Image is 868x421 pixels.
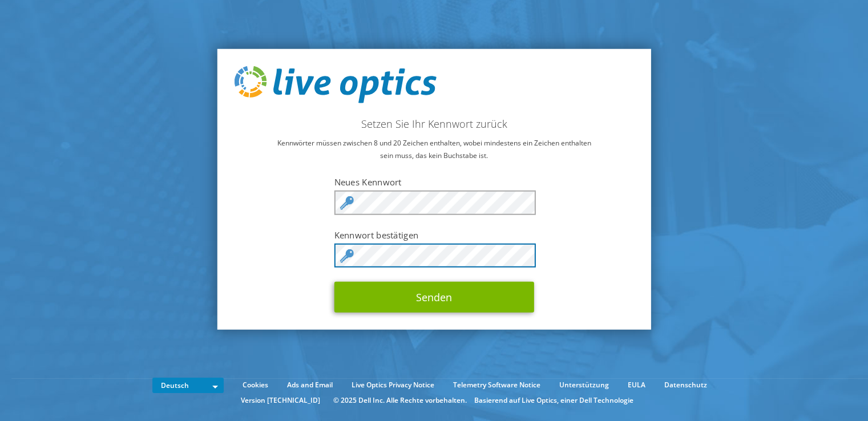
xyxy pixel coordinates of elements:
[343,379,443,391] a: Live Optics Privacy Notice
[445,379,549,391] a: Telemetry Software Notice
[334,229,534,240] label: Kennwort bestätigen
[551,379,617,391] a: Unterstützung
[334,282,534,313] button: Senden
[334,176,534,188] label: Neues Kennwort
[234,137,634,162] p: Kennwörter müssen zwischen 8 und 20 Zeichen enthalten, wobei mindestens ein Zeichen enthalten sei...
[235,394,326,407] li: Version [TECHNICAL_ID]
[328,394,473,407] li: © 2025 Dell Inc. Alle Rechte vorbehalten.
[619,379,654,391] a: EULA
[234,379,277,391] a: Cookies
[234,66,436,103] img: live_optics_svg.svg
[656,379,716,391] a: Datenschutz
[234,118,634,130] h2: Setzen Sie Ihr Kennwort zurück
[474,394,633,407] li: Basierend auf Live Optics, einer Dell Technologie
[278,379,341,391] a: Ads and Email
